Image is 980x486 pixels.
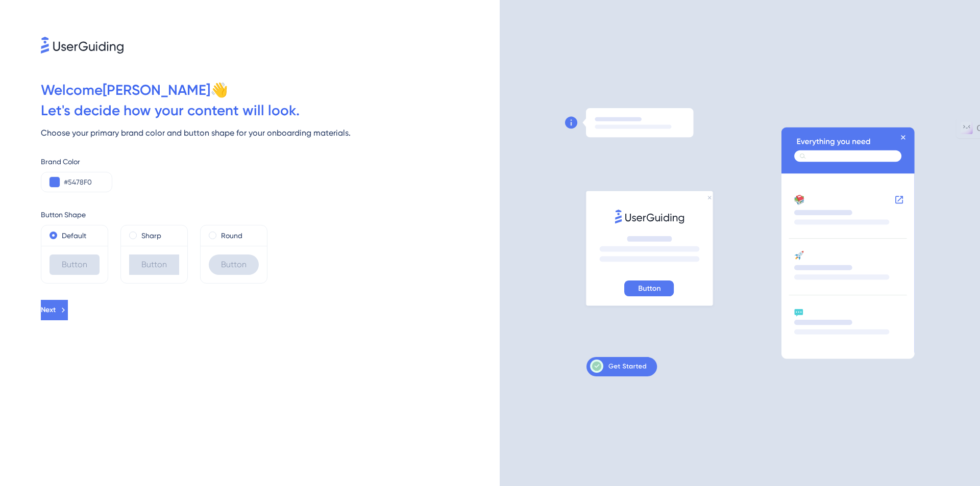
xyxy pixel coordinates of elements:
label: Sharp [141,229,161,242]
div: Button [209,254,259,275]
div: Button Shape [41,209,500,221]
label: Round [221,229,242,242]
div: Button [129,254,179,275]
button: Next [41,300,68,320]
div: Choose your primary brand color and button shape for your onboarding materials. [41,127,500,139]
div: Welcome [PERSON_NAME] 👋 [41,80,500,100]
label: Default [62,229,86,242]
div: Brand Color [41,156,500,168]
div: Let ' s decide how your content will look. [41,100,500,121]
span: Next [41,304,56,316]
div: Button [50,254,100,275]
